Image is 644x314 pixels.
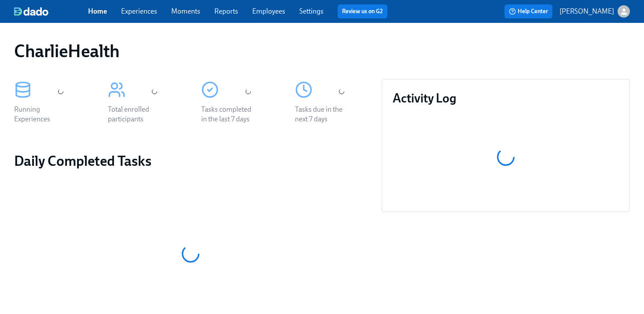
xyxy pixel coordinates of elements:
[559,7,614,16] p: [PERSON_NAME]
[108,105,164,124] div: Total enrolled participants
[14,7,48,16] img: dado
[338,4,387,18] button: Review us on G2
[14,152,368,170] h2: Daily Completed Tasks
[295,105,351,124] div: Tasks due in the next 7 days
[214,7,238,15] a: Reports
[559,5,630,18] button: [PERSON_NAME]
[504,4,552,18] button: Help Center
[252,7,285,15] a: Employees
[393,90,619,106] h3: Activity Log
[299,7,324,15] a: Settings
[14,105,70,124] div: Running Experiences
[509,7,548,16] span: Help Center
[171,7,200,15] a: Moments
[14,40,120,62] h1: CharlieHealth
[14,7,88,16] a: dado
[342,7,383,16] a: Review us on G2
[121,7,157,15] a: Experiences
[88,7,107,15] a: Home
[201,105,258,124] div: Tasks completed in the last 7 days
